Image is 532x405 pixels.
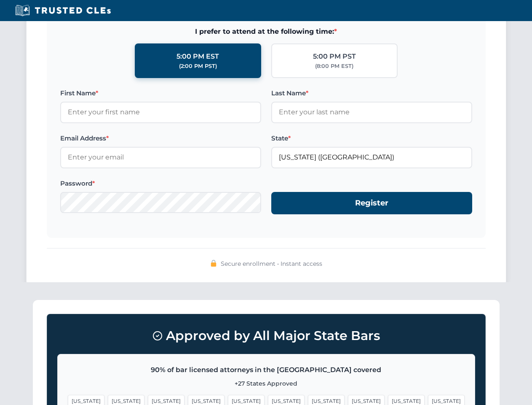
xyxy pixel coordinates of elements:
[60,178,261,189] label: Password
[68,364,465,375] p: 90% of bar licensed attorneys in the [GEOGRAPHIC_DATA] covered
[60,147,261,168] input: Enter your email
[271,102,472,123] input: Enter your last name
[313,51,356,62] div: 5:00 PM PST
[315,62,353,70] div: (8:00 PM EST)
[60,88,261,98] label: First Name
[179,62,217,70] div: (2:00 PM PST)
[221,259,322,268] span: Secure enrollment • Instant access
[271,192,472,214] button: Register
[176,51,219,62] div: 5:00 PM EST
[57,324,475,347] h3: Approved by All Major State Bars
[210,260,217,267] img: 🔒
[60,102,261,123] input: Enter your first name
[60,26,472,37] span: I prefer to attend at the following time:
[60,133,261,143] label: Email Address
[68,379,465,388] p: +27 States Approved
[13,4,113,17] img: Trusted CLEs
[271,133,472,143] label: State
[271,88,472,98] label: Last Name
[271,147,472,168] input: Florida (FL)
